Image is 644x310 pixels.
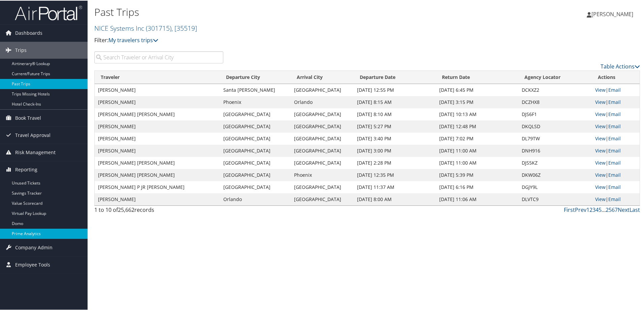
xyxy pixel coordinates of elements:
[595,86,606,92] a: View
[118,205,134,213] span: 25,662
[220,83,291,95] td: Santa [PERSON_NAME]
[599,205,602,213] a: 5
[602,205,606,213] span: …
[220,180,291,193] td: [GEOGRAPHIC_DATA]
[95,193,220,205] td: [PERSON_NAME]
[587,3,640,24] a: [PERSON_NAME]
[15,238,53,255] span: Company Admin
[592,108,640,120] td: |
[608,86,621,92] a: Email
[354,156,436,168] td: [DATE] 2:28 PM
[592,180,640,193] td: |
[606,205,618,213] a: 2567
[595,205,599,213] a: 4
[220,70,291,83] th: Departure City: activate to sort column ascending
[436,180,518,193] td: [DATE] 6:16 PM
[354,70,436,83] th: Departure Date: activate to sort column ascending
[436,132,518,144] td: [DATE] 7:02 PM
[436,193,518,205] td: [DATE] 11:06 AM
[95,180,220,193] td: [PERSON_NAME] P JR [PERSON_NAME]
[354,168,436,180] td: [DATE] 12:35 PM
[291,70,353,83] th: Arrival City: activate to sort column ascending
[95,144,220,156] td: [PERSON_NAME]
[95,168,220,180] td: [PERSON_NAME] [PERSON_NAME]
[15,161,37,177] span: Reporting
[95,70,220,83] th: Traveler: activate to sort column ascending
[436,120,518,132] td: [DATE] 12:48 PM
[94,23,197,32] a: NICE Systems Inc
[592,70,640,83] th: Actions
[220,193,291,205] td: Orlando
[518,132,592,144] td: DL79TW
[595,147,606,153] a: View
[589,205,592,213] a: 2
[95,156,220,168] td: [PERSON_NAME] [PERSON_NAME]
[595,135,606,141] a: View
[291,132,353,144] td: [GEOGRAPHIC_DATA]
[354,83,436,95] td: [DATE] 12:55 PM
[564,205,575,213] a: First
[608,110,621,117] a: Email
[94,205,223,217] div: 1 to 10 of records
[592,120,640,132] td: |
[518,95,592,108] td: DCZHX8
[592,168,640,180] td: |
[595,122,606,129] a: View
[608,171,621,177] a: Email
[354,95,436,108] td: [DATE] 8:15 AM
[592,156,640,168] td: |
[575,205,586,213] a: Prev
[518,193,592,205] td: DLVTC9
[436,156,518,168] td: [DATE] 11:00 AM
[601,62,640,69] a: Table Actions
[518,70,592,83] th: Agency Locator: activate to sort column ascending
[436,70,518,83] th: Return Date: activate to sort column ascending
[291,156,353,168] td: [GEOGRAPHIC_DATA]
[95,108,220,120] td: [PERSON_NAME] [PERSON_NAME]
[592,193,640,205] td: |
[291,95,353,108] td: Orlando
[595,183,606,190] a: View
[518,156,592,168] td: DJS5KZ
[15,143,56,160] span: Risk Management
[591,10,633,17] span: [PERSON_NAME]
[220,168,291,180] td: [GEOGRAPHIC_DATA]
[171,23,197,32] span: , [ 35519 ]
[518,180,592,193] td: DGJY9L
[595,159,606,165] a: View
[608,159,621,165] a: Email
[15,4,82,20] img: airportal-logo.png
[95,132,220,144] td: [PERSON_NAME]
[95,83,220,95] td: [PERSON_NAME]
[354,132,436,144] td: [DATE] 3:40 PM
[220,132,291,144] td: [GEOGRAPHIC_DATA]
[354,120,436,132] td: [DATE] 5:27 PM
[592,132,640,144] td: |
[518,108,592,120] td: DJS6F1
[630,205,640,213] a: Last
[518,83,592,95] td: DCKXZ2
[595,98,606,105] a: View
[291,108,353,120] td: [GEOGRAPHIC_DATA]
[518,120,592,132] td: DKQLSD
[354,108,436,120] td: [DATE] 8:10 AM
[592,205,595,213] a: 3
[15,256,50,273] span: Employee Tools
[436,108,518,120] td: [DATE] 10:13 AM
[15,41,27,58] span: Trips
[595,195,606,202] a: View
[436,95,518,108] td: [DATE] 3:15 PM
[608,135,621,141] a: Email
[15,24,42,41] span: Dashboards
[518,144,592,156] td: DNH916
[220,144,291,156] td: [GEOGRAPHIC_DATA]
[108,36,158,43] a: My travelers trips
[220,95,291,108] td: Phoenix
[291,120,353,132] td: [GEOGRAPHIC_DATA]
[354,193,436,205] td: [DATE] 8:00 AM
[518,168,592,180] td: DKW06Z
[354,144,436,156] td: [DATE] 3:00 PM
[94,4,458,19] h1: Past Trips
[94,35,458,44] p: Filter:
[436,83,518,95] td: [DATE] 6:45 PM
